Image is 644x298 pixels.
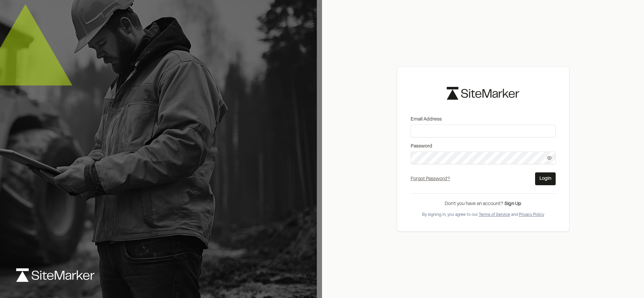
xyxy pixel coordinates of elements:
[535,172,556,185] button: Login
[479,212,510,218] button: Terms of Service
[16,268,94,282] img: logo-white-rebrand.svg
[411,212,556,218] div: By signing in, you agree to our and
[447,87,519,99] img: logo-black-rebrand.svg
[411,116,556,123] label: Email Address
[504,202,521,206] a: Sign Up
[519,212,544,218] button: Privacy Policy
[411,143,556,150] label: Password
[411,177,450,181] a: Forgot Password?
[411,200,556,208] div: Don’t you have an account?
